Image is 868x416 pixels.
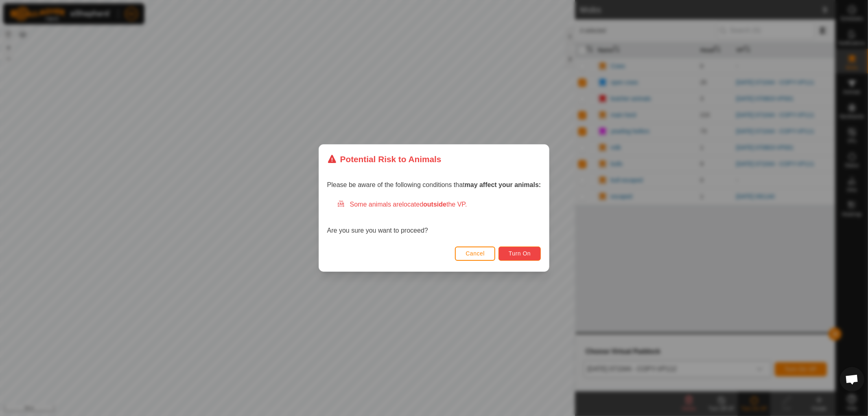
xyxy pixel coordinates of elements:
[423,201,446,208] strong: outside
[509,250,531,257] span: Turn On
[498,247,541,261] button: Turn On
[466,250,485,257] span: Cancel
[327,181,541,188] span: Please be aware of the following conditions that
[465,181,541,188] strong: may affect your animals:
[327,200,541,236] div: Are you sure you want to proceed?
[402,201,467,208] span: located the VP.
[337,200,541,209] div: Some animals are
[455,247,495,261] button: Cancel
[327,153,442,165] div: Potential Risk to Animals
[840,367,864,392] a: Open chat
